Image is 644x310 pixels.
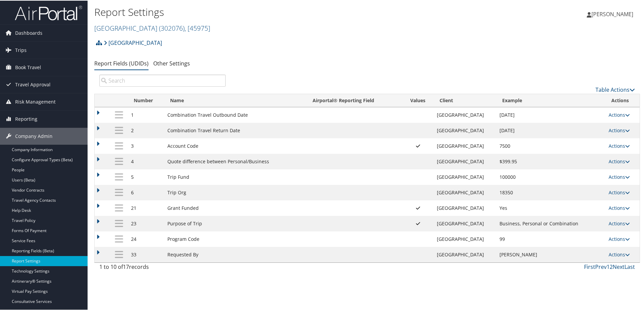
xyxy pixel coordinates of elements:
[433,153,496,169] td: [GEOGRAPHIC_DATA]
[164,184,307,200] td: Trip Org
[164,231,307,246] td: Program Code
[496,200,605,215] td: Yes
[99,262,226,274] div: 1 to 10 of records
[433,138,496,153] td: [GEOGRAPHIC_DATA]
[609,189,630,195] a: Actions
[433,215,496,231] td: [GEOGRAPHIC_DATA]
[123,262,129,270] span: 17
[128,153,164,169] td: 4
[128,107,164,122] td: 1
[128,215,164,231] td: 23
[128,138,164,153] td: 3
[164,122,307,138] td: Combination Travel Return Date
[433,246,496,262] td: [GEOGRAPHIC_DATA]
[15,127,53,144] span: Company Admin
[307,93,402,107] th: Airportal&reg; Reporting Field
[164,215,307,231] td: Purpose of Trip
[613,262,624,270] a: Next
[609,173,630,179] a: Actions
[496,122,605,138] td: [DATE]
[609,126,630,133] a: Actions
[496,169,605,184] td: 100000
[153,59,190,66] a: Other Settings
[164,153,307,169] td: Quote difference between Personal/Business
[609,111,630,117] a: Actions
[587,3,640,24] a: [PERSON_NAME]
[609,142,630,148] a: Actions
[159,23,185,32] span: ( 302076 )
[164,169,307,184] td: Trip Fund
[595,262,607,270] a: Prev
[164,93,307,107] th: Name
[110,93,128,107] th: : activate to sort column descending
[607,262,610,270] a: 1
[591,10,633,17] span: [PERSON_NAME]
[496,138,605,153] td: 7500
[128,122,164,138] td: 2
[595,85,635,93] a: Table Actions
[15,41,27,58] span: Trips
[164,107,307,122] td: Combination Travel Outbound Date
[402,93,434,107] th: Values
[94,23,210,32] a: [GEOGRAPHIC_DATA]
[164,246,307,262] td: Requested By
[99,74,226,86] input: Search
[15,76,51,92] span: Travel Approval
[496,107,605,122] td: [DATE]
[433,184,496,200] td: [GEOGRAPHIC_DATA]
[185,23,210,32] span: , [ 45975 ]
[128,93,164,107] th: Number
[496,153,605,169] td: $399.95
[496,184,605,200] td: 18350
[128,184,164,200] td: 6
[128,169,164,184] td: 5
[433,107,496,122] td: [GEOGRAPHIC_DATA]
[609,158,630,164] a: Actions
[128,200,164,215] td: 21
[433,231,496,246] td: [GEOGRAPHIC_DATA]
[610,262,613,270] a: 2
[609,251,630,257] a: Actions
[15,58,41,75] span: Book Travel
[496,93,605,107] th: Example
[94,4,458,19] h1: Report Settings
[94,59,149,66] a: Report Fields (UDIDs)
[584,262,595,270] a: First
[609,220,630,226] a: Actions
[128,246,164,262] td: 33
[433,169,496,184] td: [GEOGRAPHIC_DATA]
[164,138,307,153] td: Account Code
[609,235,630,242] a: Actions
[624,262,635,270] a: Last
[609,204,630,210] a: Actions
[164,200,307,215] td: Grant Funded
[104,35,162,49] a: [GEOGRAPHIC_DATA]
[496,231,605,246] td: 99
[15,4,82,20] img: airportal-logo.png
[605,93,640,107] th: Actions
[433,200,496,215] td: [GEOGRAPHIC_DATA]
[15,110,37,127] span: Reporting
[128,231,164,246] td: 24
[496,215,605,231] td: Business, Personal or Combination
[433,122,496,138] td: [GEOGRAPHIC_DATA]
[15,93,56,110] span: Risk Management
[433,93,496,107] th: Client
[496,246,605,262] td: [PERSON_NAME]
[15,24,42,41] span: Dashboards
